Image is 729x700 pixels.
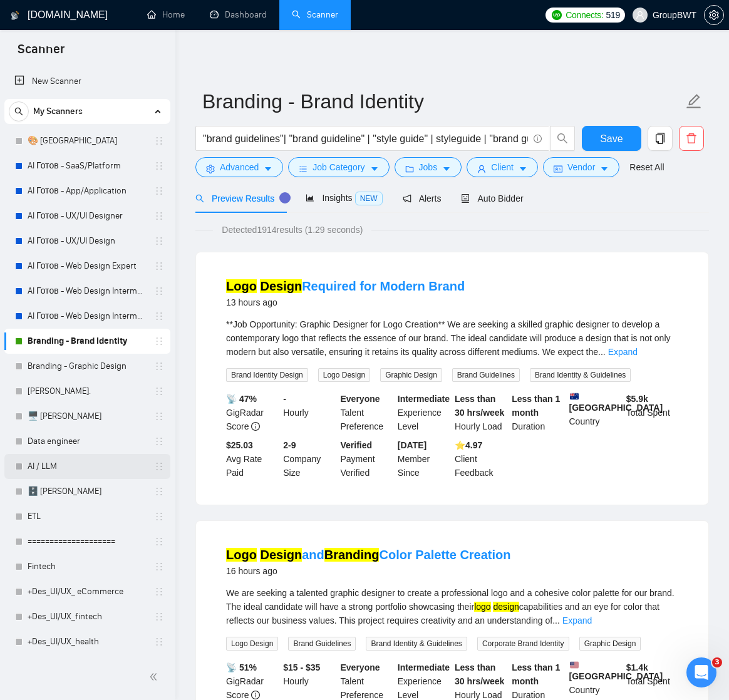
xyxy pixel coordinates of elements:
b: Everyone [341,662,380,672]
b: 📡 47% [226,394,257,404]
div: Avg Rate Paid [224,438,281,480]
a: Branding - Graphic Design [28,354,147,379]
mark: design [493,602,519,612]
div: Hourly [281,392,338,433]
span: holder [154,612,164,622]
div: Duration [509,392,566,433]
span: info-circle [251,422,260,431]
span: Connects: [566,8,603,22]
li: New Scanner [4,69,170,94]
a: AI Готов - Web Design Intermediate минус Development [28,304,147,329]
div: Country [567,392,624,433]
b: 📡 51% [226,662,257,672]
span: holder [154,386,164,396]
b: $ 1.4k [626,662,648,672]
span: Auto Bidder [461,193,523,203]
span: setting [206,164,215,173]
span: copy [648,133,672,144]
span: NEW [355,192,383,205]
img: 🇦🇺 [570,392,579,401]
span: holder [154,211,164,221]
span: Logo Design [226,637,278,651]
a: +Des_UI/UX_fintech [28,604,147,629]
span: search [195,194,204,203]
span: caret-down [370,164,379,173]
span: holder [154,587,164,597]
a: Fintech [28,554,147,579]
a: +Des_UI/UX_ eCommerce [28,579,147,604]
div: Company Size [281,438,338,480]
div: 13 hours ago [226,295,465,310]
a: Logo DesignandBrandingColor Palette Creation [226,548,511,562]
span: caret-down [264,164,272,173]
a: Reset All [629,160,664,174]
button: settingAdvancedcaret-down [195,157,283,177]
span: Client [491,160,514,174]
mark: logo [474,602,490,612]
div: Hourly Load [452,392,509,433]
span: holder [154,236,164,246]
img: upwork-logo.png [552,10,562,20]
span: info-circle [251,691,260,699]
mark: Design [260,548,302,562]
mark: Branding [324,548,380,562]
span: holder [154,336,164,346]
span: Brand Guidelines [452,368,520,382]
span: holder [154,637,164,647]
span: user [636,11,644,19]
a: 🗄️ [PERSON_NAME] [28,479,147,504]
b: Everyone [341,394,380,404]
b: $15 - $35 [283,662,320,672]
b: $25.03 [226,440,253,450]
a: AI Готов - UX/UI Design [28,229,147,254]
div: We are seeking a talented graphic designer to create a professional logo and a cohesive color pal... [226,586,678,627]
span: Insights [306,193,382,203]
span: holder [154,562,164,572]
a: Data engineer [28,429,147,454]
b: Intermediate [398,394,450,404]
span: Alerts [403,193,442,203]
b: Less than 1 month [512,662,560,686]
a: 🖥️ [PERSON_NAME] [28,404,147,429]
div: Talent Preference [338,392,395,433]
span: holder [154,161,164,171]
div: Experience Level [395,392,452,433]
a: AI Готов - SaaS/Platform [28,153,147,178]
input: Search Freelance Jobs... [203,131,528,147]
b: Less than 30 hrs/week [455,662,504,686]
span: idcard [554,164,562,173]
b: Less than 1 month [512,394,560,418]
span: Scanner [8,40,75,66]
span: caret-down [519,164,527,173]
span: robot [461,194,470,203]
span: holder [154,537,164,547]
a: setting [704,10,724,20]
mark: Logo [226,279,257,293]
div: Total Spent [624,392,681,433]
mark: Design [260,279,302,293]
button: barsJob Categorycaret-down [288,157,389,177]
span: holder [154,436,164,446]
button: idcardVendorcaret-down [543,157,619,177]
a: Branding - Brand Identity [28,329,147,354]
b: [DATE] [398,440,427,450]
span: holder [154,486,164,497]
b: $ 5.9k [626,394,648,404]
mark: Logo [226,548,257,562]
span: caret-down [600,164,609,173]
span: holder [154,286,164,296]
a: [PERSON_NAME]. [28,379,147,404]
button: userClientcaret-down [467,157,538,177]
span: 3 [712,657,722,667]
span: holder [154,461,164,471]
a: searchScanner [292,9,338,20]
div: GigRadar Score [224,392,281,433]
span: Jobs [419,160,438,174]
a: New Scanner [14,69,160,94]
span: search [551,133,574,144]
span: Corporate Brand Identity [477,637,569,651]
div: **Job Opportunity: Graphic Designer for Logo Creation** We are seeking a skilled graphic designer... [226,317,678,359]
span: bars [299,164,308,173]
span: folder [405,164,414,173]
span: edit [686,93,702,110]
